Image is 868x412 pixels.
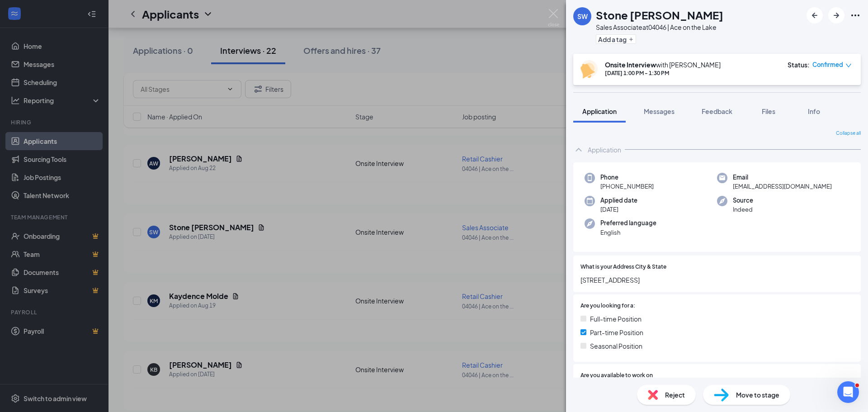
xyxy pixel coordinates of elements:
[588,145,621,154] div: Application
[600,173,654,182] span: Phone
[644,107,675,115] span: Messages
[573,144,584,155] svg: ChevronUp
[605,61,656,69] b: Onsite Interview
[605,60,721,69] div: with [PERSON_NAME]
[600,182,654,191] span: [PHONE_NUMBER]
[590,327,643,337] span: Part-time Position
[807,7,823,24] button: ArrowLeftNew
[702,107,732,115] span: Feedback
[590,314,642,324] span: Full-time Position
[809,10,820,21] svg: ArrowLeftNew
[582,107,617,115] span: Application
[837,381,859,403] iframe: Intercom live chat
[812,60,843,69] span: Confirmed
[733,182,832,191] span: [EMAIL_ADDRESS][DOMAIN_NAME]
[590,341,642,351] span: Seasonal Position
[580,275,854,285] span: [STREET_ADDRESS]
[600,228,656,237] span: English
[831,10,842,21] svg: ArrowRight
[733,205,753,214] span: Indeed
[600,218,656,227] span: Preferred language
[828,7,844,24] button: ArrowRight
[580,302,635,310] span: Are you looking for a:
[580,371,653,380] span: Are you available to work on
[733,173,832,182] span: Email
[580,263,666,271] span: What is your Address City & State
[762,107,775,115] span: Files
[596,7,723,23] h1: Stone [PERSON_NAME]
[600,205,637,214] span: [DATE]
[605,69,721,77] div: [DATE] 1:00 PM - 1:30 PM
[788,60,810,69] div: Status :
[596,34,636,44] button: PlusAdd a tag
[665,390,685,400] span: Reject
[628,37,634,42] svg: Plus
[836,130,861,137] span: Collapse all
[845,62,852,69] span: down
[808,107,820,115] span: Info
[596,23,723,32] div: Sales Associate at 04046 | Ace on the Lake
[736,390,779,400] span: Move to stage
[850,10,861,21] svg: Ellipses
[600,196,637,205] span: Applied date
[733,196,753,205] span: Source
[577,12,588,21] div: SW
